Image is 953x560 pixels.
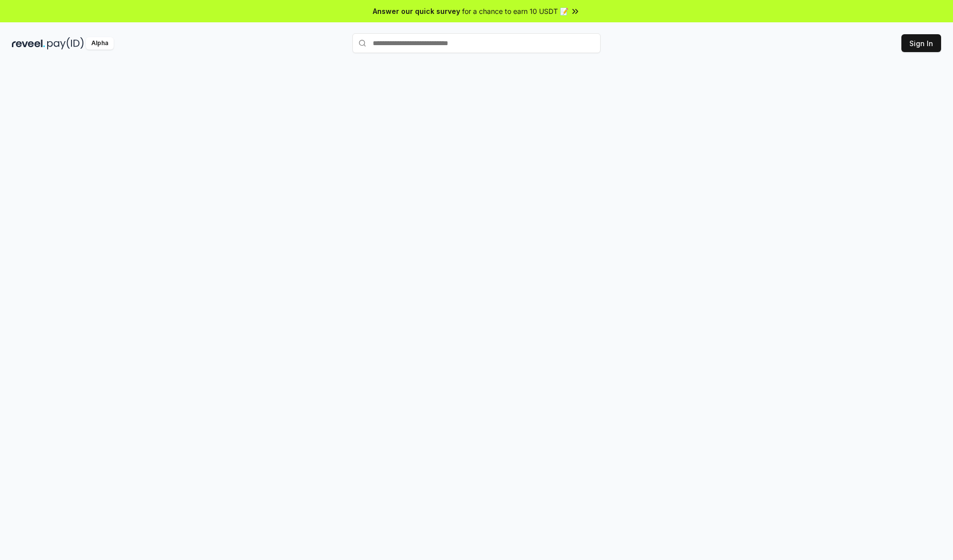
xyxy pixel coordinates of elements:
button: Sign In [901,34,941,52]
img: pay_id [47,37,84,50]
div: Alpha [86,37,114,50]
span: Answer our quick survey [373,6,460,16]
span: for a chance to earn 10 USDT 📝 [462,6,568,16]
img: reveel_dark [12,37,45,50]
